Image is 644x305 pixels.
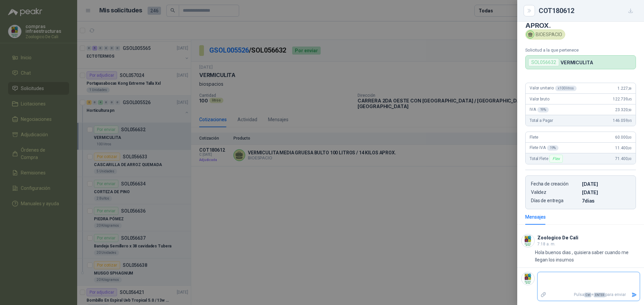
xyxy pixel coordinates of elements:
div: 19 % [537,107,549,112]
div: SOL056632 [528,58,559,66]
div: x 100 litros [555,86,577,91]
span: 23.320 [615,107,632,112]
span: ENTER [594,293,605,297]
span: ,00 [628,136,632,139]
span: Total Flete [530,155,564,163]
button: Close [525,7,533,15]
span: 1.227 [618,86,632,91]
p: Fecha de creación [531,181,579,187]
p: Solicitud a la que pertenece [525,48,636,53]
span: Ctrl [584,293,591,297]
span: Flete IVA [530,145,558,151]
p: Pulsa + para enviar [549,289,629,301]
span: 146.059 [613,118,632,123]
span: 7:18 a. m. [537,242,555,246]
p: 7 dias [582,198,630,204]
span: Flete [530,135,538,140]
span: 122.739 [613,97,632,101]
p: VERMICULITA [560,60,593,65]
img: Company Logo [522,272,534,285]
h3: Zoologico De Cali [537,236,578,240]
span: ,00 [628,146,632,150]
label: Adjuntar archivos [538,289,549,301]
span: 71.400 [615,156,632,161]
p: [DATE] [582,189,630,195]
p: Días de entrega [531,198,579,204]
button: Enviar [629,289,640,301]
span: ,00 [628,157,632,161]
span: ,95 [628,119,632,123]
div: Mensajes [525,213,546,221]
p: Hola buenos dias , quisiera saber cuando me llegan los insumos [535,249,640,263]
span: 60.000 [615,135,632,140]
span: ,50 [628,108,632,112]
span: Total a Pagar [530,118,553,123]
div: COT180612 [539,5,636,16]
div: Flex [549,155,562,163]
p: [DATE] [582,181,630,187]
span: Valor bruto [530,97,549,101]
span: ,39 [628,87,632,90]
p: Validez [531,189,579,195]
img: Company Logo [522,234,534,247]
div: 19 % [547,145,559,151]
div: BIOESPACIO [525,29,565,40]
span: ,45 [628,97,632,101]
span: Valor unitario [530,86,577,91]
span: 11.400 [615,146,632,150]
span: IVA [530,107,549,112]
